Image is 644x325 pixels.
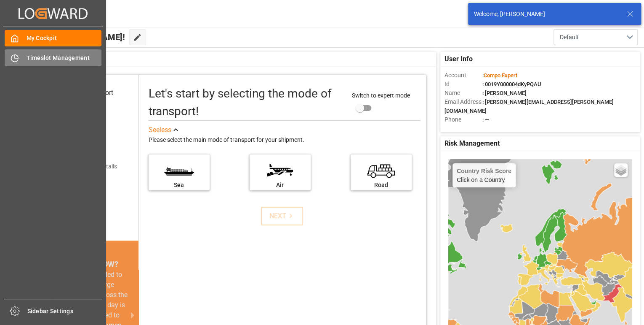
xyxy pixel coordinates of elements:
div: Welcome, [PERSON_NAME] [474,10,619,19]
div: See less [149,125,171,135]
a: My Cockpit [5,30,101,46]
span: Account Type [444,124,482,133]
span: : Shipper [482,125,503,132]
span: Sidebar Settings [27,307,103,316]
span: Risk Management [444,138,500,149]
span: User Info [444,54,473,64]
a: Layers [614,163,628,177]
div: NEXT [269,211,295,221]
span: Switch to expert mode [352,92,410,99]
a: Timeslot Management [5,49,101,66]
span: Default [560,33,579,42]
div: Please select the main mode of transport for your shipment. [149,135,420,145]
span: : [PERSON_NAME][EMAIL_ADDRESS][PERSON_NAME][DOMAIN_NAME] [444,99,614,114]
span: : — [482,116,489,123]
span: : [482,72,517,79]
span: Hello [PERSON_NAME]! [35,29,125,45]
button: NEXT [261,207,303,225]
div: Sea [153,181,205,190]
div: Road [355,181,407,190]
div: Air [254,181,306,190]
span: Compo Expert [484,72,517,79]
span: Account [444,71,482,80]
span: Email Address [444,97,482,106]
span: Timeslot Management [27,54,102,62]
button: open menu [554,29,638,45]
div: Let's start by selecting the mode of transport! [149,85,343,120]
span: Id [444,80,482,89]
span: My Cockpit [27,34,102,43]
span: Phone [444,115,482,124]
div: Click on a Country [457,168,511,183]
span: Name [444,89,482,97]
span: : 0019Y000004dKyPQAU [482,81,541,87]
h4: Country Risk Score [457,168,511,174]
span: : [PERSON_NAME] [482,90,527,96]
